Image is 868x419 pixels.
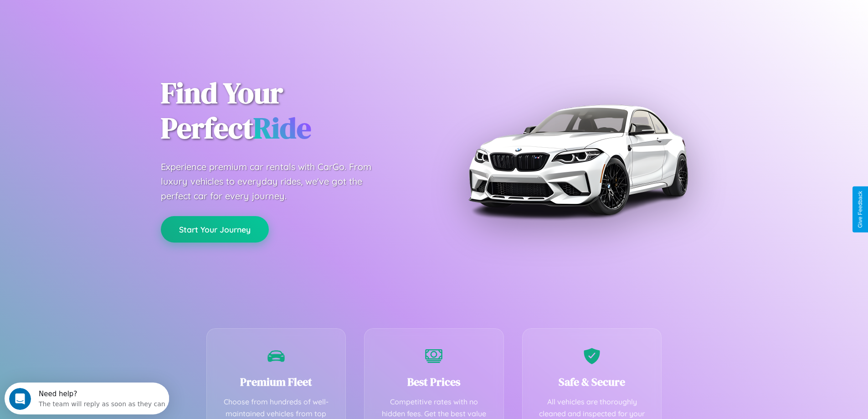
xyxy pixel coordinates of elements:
iframe: Intercom live chat [9,388,31,410]
div: The team will reply as soon as they can [34,15,161,25]
h3: Premium Fleet [221,374,332,389]
img: Premium BMW car rental vehicle [464,46,692,274]
button: Start Your Journey [161,216,269,243]
div: Open Intercom Messenger [4,4,169,29]
h3: Best Prices [378,374,490,389]
div: Give Feedback [857,191,863,228]
iframe: Intercom live chat discovery launcher [5,383,169,414]
span: Ride [253,108,311,148]
h1: Find Your Perfect [161,76,421,146]
div: Need help? [34,8,161,15]
h3: Safe & Secure [536,374,648,389]
p: Experience premium car rentals with CarGo. From luxury vehicles to everyday rides, we've got the ... [161,160,389,203]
